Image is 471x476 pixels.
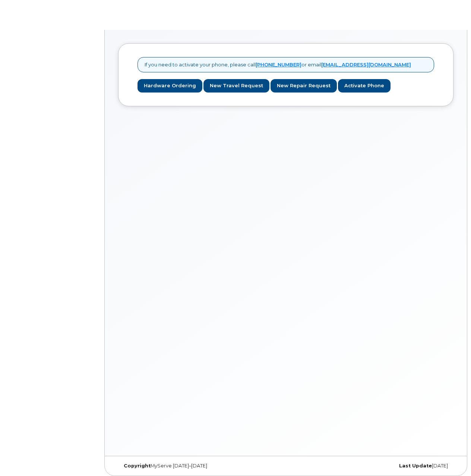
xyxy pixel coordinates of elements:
[342,463,453,469] div: [DATE]
[203,79,269,93] a: New Travel Request
[137,79,202,93] a: Hardware Ordering
[338,79,391,93] a: Activate Phone
[256,62,301,68] a: [PHONE_NUMBER]
[321,62,411,68] a: [EMAIL_ADDRESS][DOMAIN_NAME]
[124,463,151,469] strong: Copyright
[399,463,432,469] strong: Last Update
[271,79,337,93] a: New Repair Request
[145,61,411,68] p: If you need to activate your phone, please call or email
[118,463,230,469] div: MyServe [DATE]–[DATE]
